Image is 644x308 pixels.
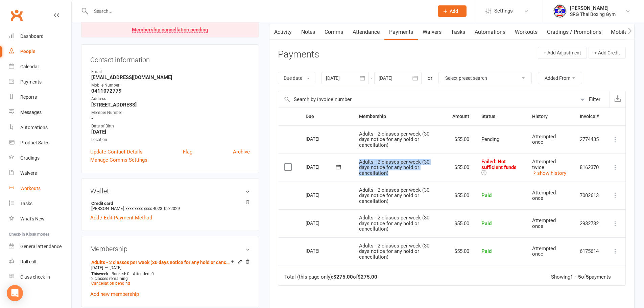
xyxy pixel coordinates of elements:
[269,24,296,40] a: Activity
[9,74,71,90] a: Payments
[90,156,147,164] a: Manage Comms Settings
[9,166,71,181] a: Waivers
[20,110,42,115] div: Messages
[446,108,475,125] th: Amount
[306,190,337,200] div: [DATE]
[576,91,610,108] button: Filter
[133,271,154,276] span: Attended: 0
[542,24,606,40] a: Gradings / Promotions
[90,265,250,270] div: —
[538,72,582,84] button: Added From
[306,162,337,172] div: [DATE]
[91,271,99,276] span: This
[164,206,180,211] span: 02/2029
[91,123,250,129] div: Date of Birth
[481,220,492,227] span: Paid
[446,24,470,40] a: Tasks
[446,237,475,265] td: $55.00
[9,211,71,227] a: What's New
[333,274,353,280] strong: $275.00
[91,102,250,108] strong: [STREET_ADDRESS]
[589,95,600,103] div: Filter
[348,24,384,40] a: Attendance
[90,271,110,276] div: week
[9,44,71,59] a: People
[359,187,429,204] span: Adults - 2 classes per week (30 days notice for any hold or cancellation)
[91,276,128,281] span: 2 classes remaining
[90,291,139,297] a: Add new membership
[9,59,71,74] a: Calendar
[296,24,320,40] a: Notes
[526,108,574,125] th: History
[9,150,71,166] a: Gradings
[574,209,605,237] td: 2932732
[446,153,475,182] td: $55.00
[481,248,492,254] span: Paid
[532,170,566,176] a: show history
[446,209,475,237] td: $55.00
[428,74,432,82] div: or
[446,125,475,153] td: $55.00
[359,159,429,176] span: Adults - 2 classes per week (30 days notice for any hold or cancellation)
[9,239,71,254] a: General attendance kiosk mode
[91,88,250,94] strong: 0411072779
[551,274,611,280] div: Showing of payments
[183,148,192,156] a: Flag
[20,79,42,85] div: Payments
[570,5,616,11] div: [PERSON_NAME]
[9,181,71,196] a: Workouts
[475,108,526,125] th: Status
[20,186,41,191] div: Workouts
[438,5,467,17] button: Add
[586,274,589,280] strong: 5
[91,281,130,286] a: Cancellation pending
[359,131,429,148] span: Adults - 2 classes per week (30 days notice for any hold or cancellation)
[20,201,32,206] div: Tasks
[481,136,499,142] span: Pending
[20,244,62,249] div: General attendance
[20,49,35,54] div: People
[20,155,40,161] div: Gradings
[110,265,121,270] span: [DATE]
[91,74,250,80] strong: [EMAIL_ADDRESS][DOMAIN_NAME]
[132,27,208,33] div: Membership cancellation pending
[278,72,315,84] button: Due date
[125,206,162,211] span: xxxx xxxx xxxx 4023
[91,265,103,270] span: [DATE]
[553,4,567,18] img: thumb_image1718682644.png
[91,115,250,121] strong: -
[320,24,348,40] a: Comms
[91,260,231,265] a: Adults - 2 classes per week (30 days notice for any hold or cancellation)
[470,24,510,40] a: Automations
[20,274,50,280] div: Class check-in
[9,269,71,285] a: Class kiosk mode
[91,96,250,102] div: Address
[91,137,250,143] div: Location
[20,259,36,264] div: Roll call
[9,120,71,135] a: Automations
[233,148,250,156] a: Archive
[9,29,71,44] a: Dashboard
[9,90,71,105] a: Reports
[450,8,458,14] span: Add
[91,129,250,135] strong: [DATE]
[91,110,250,116] div: Member Number
[9,105,71,120] a: Messages
[384,24,418,40] a: Payments
[9,196,71,211] a: Tasks
[91,82,250,89] div: Mobile Number
[284,274,377,280] div: Total (this page only): of
[20,140,49,145] div: Product Sales
[481,192,492,198] span: Paid
[353,108,446,125] th: Membership
[278,49,319,60] h3: Payments
[89,6,429,16] input: Search...
[20,94,37,100] div: Reports
[574,108,605,125] th: Invoice #
[112,271,129,276] span: Booked: 0
[9,254,71,269] a: Roll call
[359,243,429,260] span: Adults - 2 classes per week (30 days notice for any hold or cancellation)
[20,216,45,221] div: What's New
[91,201,246,206] strong: Credit card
